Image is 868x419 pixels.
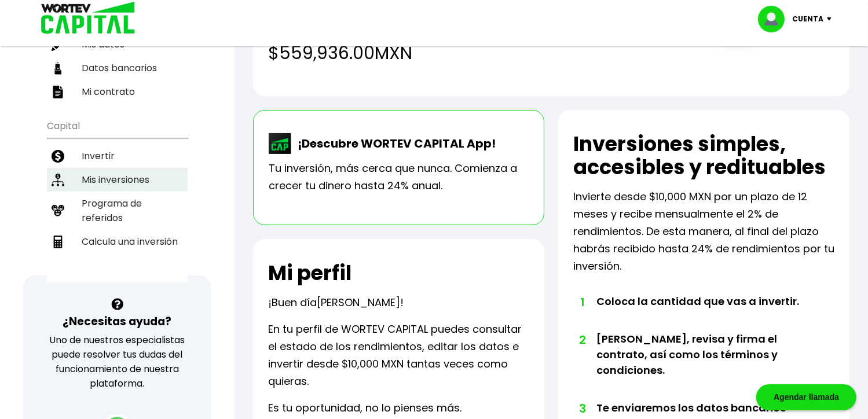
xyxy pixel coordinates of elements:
a: Programa de referidos [47,192,188,230]
h4: $559,936.00 MXN [268,40,685,66]
li: [PERSON_NAME], revisa y firma el contrato, así como los términos y condiciones. [596,331,808,400]
a: Mi contrato [47,80,188,104]
span: 1 [579,293,585,311]
p: ¡Descubre WORTEV CAPITAL App! [292,135,496,152]
img: datos-icon.10cf9172.svg [52,62,64,75]
ul: Perfil [47,1,188,104]
p: Uno de nuestros especialistas puede resolver tus dudas del funcionamiento de nuestra plataforma. [38,333,196,391]
img: wortev-capital-app-icon [269,133,292,154]
a: Calcula una inversión [47,230,188,253]
img: invertir-icon.b3b967d7.svg [52,150,64,163]
img: inversiones-icon.6695dc30.svg [52,174,64,186]
p: Tu inversión, más cerca que nunca. Comienza a crecer tu dinero hasta 24% anual. [269,160,529,194]
a: Datos bancarios [47,56,188,80]
p: Cuenta [793,10,824,28]
div: Agendar llamada [756,384,856,410]
img: contrato-icon.f2db500c.svg [52,86,64,98]
img: calculadora-icon.17d418c4.svg [52,236,64,248]
p: ¡Buen día ! [268,294,404,311]
p: Es tu oportunidad, no lo pienses más. [268,399,462,417]
img: profile-image [758,6,793,32]
li: Coloca la cantidad que vas a invertir. [596,293,808,331]
h2: Mi perfil [268,262,351,285]
span: 3 [579,400,585,417]
p: Invierte desde $10,000 MXN por un plazo de 12 meses y recibe mensualmente el 2% de rendimientos. ... [573,188,834,275]
img: icon-down [824,17,840,21]
h3: ¿Necesitas ayuda? [63,313,171,330]
span: 2 [579,331,585,348]
h2: Inversiones simples, accesibles y redituables [573,133,834,179]
span: [PERSON_NAME] [317,295,400,310]
a: Mis inversiones [47,168,188,192]
a: Invertir [47,144,188,168]
img: recomiendanos-icon.9b8e9327.svg [52,204,64,217]
p: En tu perfil de WORTEV CAPITAL puedes consultar el estado de los rendimientos, editar los datos e... [268,321,529,390]
ul: Capital [47,113,188,282]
